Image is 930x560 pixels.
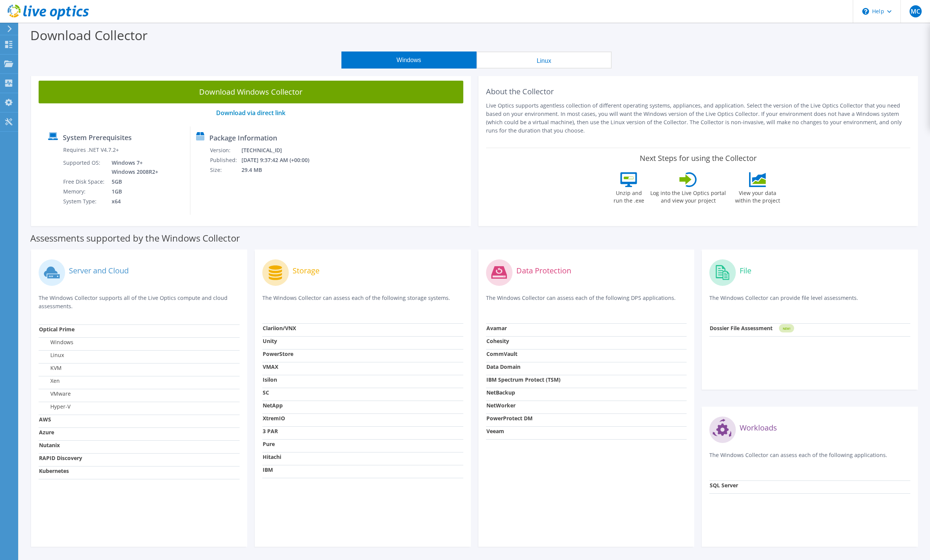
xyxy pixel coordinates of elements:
span: MC [910,5,922,17]
strong: NetApp [263,402,283,409]
p: The Windows Collector can assess each of the following applications. [709,451,910,466]
strong: NetBackup [486,389,515,396]
label: Next Steps for using the Collector [640,154,757,163]
td: [TECHNICAL_ID] [241,145,319,155]
strong: SQL Server [710,482,738,489]
td: Free Disk Space: [63,177,106,187]
h2: About the Collector [486,87,911,96]
label: Windows [39,338,73,346]
td: Memory: [63,187,106,197]
strong: 3 PAR [263,427,278,435]
a: Download Windows Collector [39,81,463,103]
label: Server and Cloud [69,267,129,275]
label: Linux [39,351,64,359]
label: Package Information [209,134,277,142]
strong: XtremIO [263,415,285,422]
label: Requires .NET V4.7.2+ [63,146,119,154]
strong: Kubernetes [39,467,69,474]
td: Size: [210,165,241,175]
td: 5GB [106,177,160,187]
td: 1GB [106,187,160,197]
label: Workloads [740,424,777,432]
strong: Dossier File Assessment [710,324,773,332]
strong: SC [263,389,269,396]
strong: Data Domain [486,363,520,370]
p: Live Optics supports agentless collection of different operating systems, appliances, and applica... [486,101,911,135]
label: Hyper-V [39,403,70,410]
td: x64 [106,197,160,206]
strong: Optical Prime [39,326,75,333]
strong: PowerProtect DM [486,415,533,422]
p: The Windows Collector can provide file level assessments. [709,294,910,309]
strong: PowerStore [263,350,293,357]
td: System Type: [63,197,106,206]
strong: Avamar [486,324,507,332]
strong: CommVault [486,350,517,357]
label: Data Protection [516,267,571,275]
label: View your data within the project [730,187,785,204]
label: Unzip and run the .exe [611,187,646,204]
label: Storage [293,267,319,275]
strong: Hitachi [263,453,281,460]
strong: Cohesity [486,337,509,345]
svg: \n [862,8,869,15]
strong: Azure [39,429,54,436]
strong: Isilon [263,376,277,383]
td: Supported OS: [63,158,106,177]
label: Download Collector [30,27,148,44]
a: Download via direct link [216,109,285,117]
label: Assessments supported by the Windows Collector [30,234,240,242]
strong: IBM Spectrum Protect (TSM) [486,376,561,383]
strong: Veeam [486,427,504,435]
button: Windows [341,51,477,69]
p: The Windows Collector can assess each of the following DPS applications. [486,294,687,309]
strong: Unity [263,337,277,345]
label: KVM [39,364,62,372]
strong: Nutanix [39,441,60,449]
p: The Windows Collector can assess each of the following storage systems. [262,294,463,309]
tspan: NEW! [783,326,790,331]
button: Linux [477,51,612,69]
td: 29.4 MB [241,165,319,175]
label: Log into the Live Optics portal and view your project [650,187,726,204]
strong: VMAX [263,363,278,370]
label: Xen [39,377,60,385]
td: [DATE] 9:37:42 AM (+00:00) [241,155,319,165]
label: VMware [39,390,71,398]
td: Published: [210,155,241,165]
strong: NetWorker [486,402,516,409]
strong: RAPID Discovery [39,454,82,462]
strong: AWS [39,416,51,423]
label: System Prerequisites [63,134,132,141]
strong: IBM [263,466,273,473]
p: The Windows Collector supports all of the Live Optics compute and cloud assessments. [39,294,240,310]
td: Version: [210,145,241,155]
strong: Clariion/VNX [263,324,296,332]
label: File [740,267,751,275]
td: Windows 7+ Windows 2008R2+ [106,158,160,177]
strong: Pure [263,440,275,448]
